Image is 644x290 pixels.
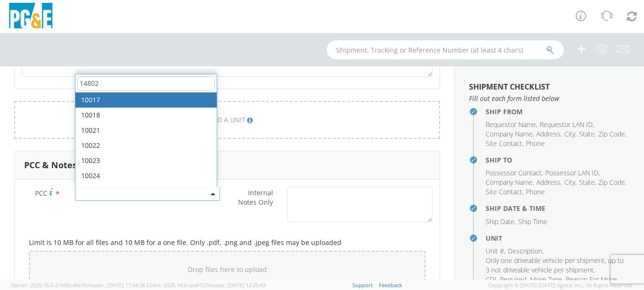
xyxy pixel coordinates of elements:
[75,92,217,108] li: 10017
[488,281,633,289] span: Copyright © [DATE]-[DATE] Agistix Inc., All Rights Reserved
[486,217,515,226] span: Ship Date
[564,178,577,187] li: ,
[508,246,542,255] span: Description
[238,188,273,207] span: Internal Notes Only
[564,129,575,138] span: City
[486,139,524,148] li: ,
[536,178,561,187] span: Address
[536,129,562,139] li: ,
[486,217,516,227] li: ,
[11,281,145,289] span: Server: 2025.16.0-21b0bc45e7b
[35,189,47,198] span: PCC
[75,168,217,183] li: 10024
[486,120,537,129] li: ,
[379,281,402,289] a: Feedback
[87,281,145,289] span: master, [DATE] 11:54:36
[29,239,425,246] h5: Limit is 10 MB for all files and 10 MB for a one file. Only .pdf, .png and .jpeg files may be upl...
[147,281,266,289] span: Client: 2025.14.0-cea8157
[24,161,77,170] h3: PCC & Notes
[579,178,595,187] span: State
[540,120,593,129] span: Requestor LAN ID
[486,275,528,284] li: ,
[526,139,545,148] span: Phone
[518,217,547,226] span: Ship Time
[598,178,626,187] li: ,
[327,40,564,59] input: Shipment, Tracking or Reference Number (at least 4 chars)
[14,101,440,139] a: ADD A UNIT
[486,246,506,256] li: ,
[564,129,577,139] li: ,
[469,94,630,103] span: Fill out each form listed below
[598,129,626,139] li: ,
[508,246,543,256] li: ,
[486,246,504,255] span: Unit #
[75,138,217,153] li: 10022
[486,120,536,129] span: Requestor Name
[486,187,522,196] span: Site Contact
[579,129,596,139] li: ,
[486,256,624,274] span: Only one driveable vehicle per shipment, up to 3 not driveable vehicle per shipment
[598,129,625,138] span: Zip Code
[7,3,55,31] img: pge-logo-06675f144f4cfa6a6814.png
[566,275,617,284] span: Reason For Move
[545,168,600,178] li: ,
[486,187,524,197] li: ,
[579,178,596,187] li: ,
[540,120,594,129] li: ,
[352,281,373,289] a: Support
[530,275,563,284] li: ,
[530,275,562,284] span: Move Type
[486,178,533,187] span: Company Name
[486,178,534,187] li: ,
[486,205,630,212] h4: Ship Date & Time
[75,153,217,168] li: 10023
[564,178,575,187] span: City
[208,281,266,289] span: master, [DATE] 12:25:43
[188,265,267,274] span: Drop files here to upload
[566,275,618,284] li: ,
[75,123,217,138] li: 10021
[486,275,526,284] span: CDL Required
[536,178,562,187] li: ,
[486,168,543,178] li: ,
[545,168,598,177] span: Possessor LAN ID
[75,183,217,199] li: 10025
[486,108,630,115] h4: Ship From
[486,129,534,139] li: ,
[486,156,630,163] h4: Ship To
[526,187,545,196] span: Phone
[598,178,625,187] span: Zip Code
[75,108,217,123] li: 10018
[469,82,550,92] strong: Shipment Checklist
[536,129,561,138] span: Address
[486,235,630,242] h4: Unit
[486,256,627,275] li: ,
[486,168,542,177] span: Possessor Contact
[579,129,595,138] span: State
[486,139,522,148] span: Site Contact
[486,129,533,138] span: Company Name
